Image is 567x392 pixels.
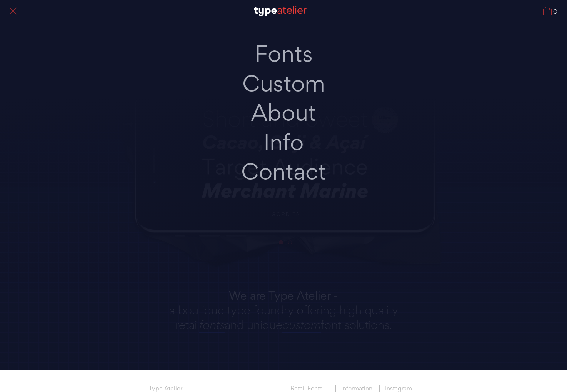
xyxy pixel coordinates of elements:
img: TA_Logo.svg [254,6,307,16]
a: About [203,98,364,128]
span: 0 [552,9,557,15]
a: Contact [203,157,364,187]
a: Custom [203,69,364,98]
img: Cart_Icon.svg [543,7,552,15]
a: Info [203,128,364,157]
a: Fonts [203,39,364,69]
a: 0 [543,7,557,15]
